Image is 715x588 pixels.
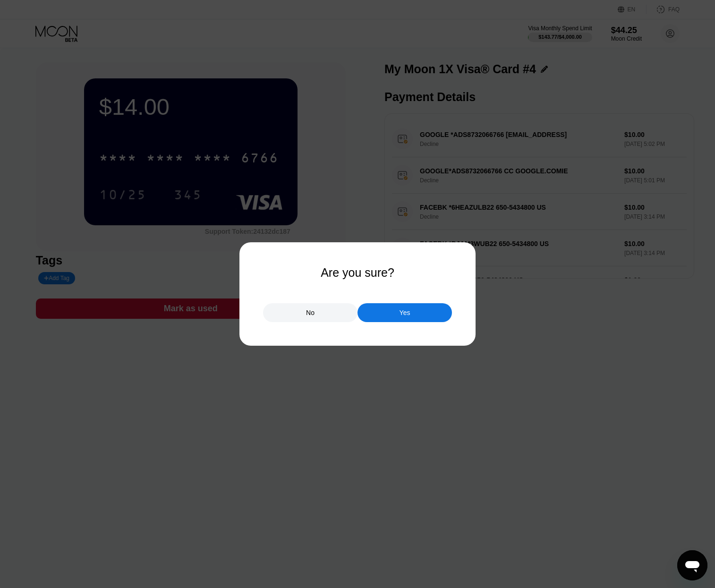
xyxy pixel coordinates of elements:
div: Yes [357,303,452,322]
div: No [263,303,357,322]
div: Yes [400,308,410,317]
div: No [306,308,315,317]
iframe: Button to launch messaging window, conversation in progress [677,550,707,580]
div: Are you sure? [321,266,394,280]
